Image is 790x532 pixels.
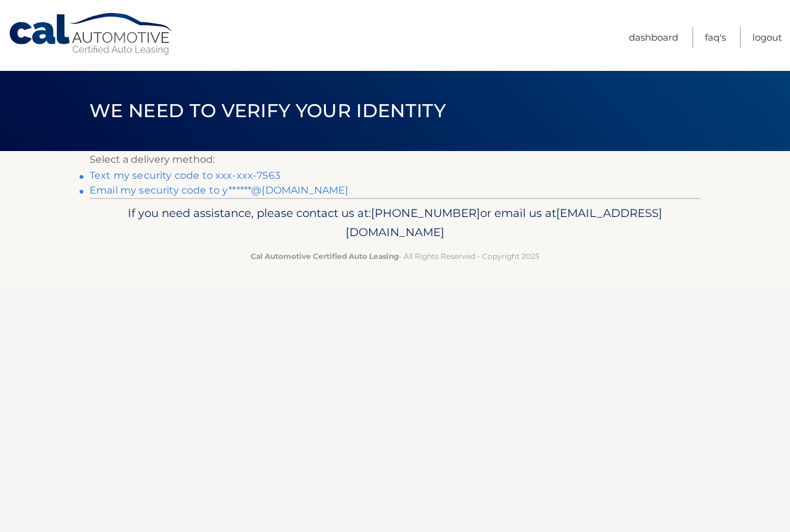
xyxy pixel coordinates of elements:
[752,27,782,47] a: Logout
[89,99,446,122] span: We need to verify your identity
[98,203,692,243] p: If you need assistance, please contact us at: or email us at
[371,206,480,220] span: [PHONE_NUMBER]
[98,250,692,263] p: - All Rights Reserved - Copyright 2025
[8,12,175,56] a: Cal Automotive
[629,27,678,47] a: Dashboard
[89,151,701,168] p: Select a delivery method:
[89,184,349,196] a: Email my security code to y******@[DOMAIN_NAME]
[89,170,280,181] a: Text my security code to xxx-xxx-7563
[251,252,399,261] strong: Cal Automotive Certified Auto Leasing
[705,27,726,47] a: FAQ's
